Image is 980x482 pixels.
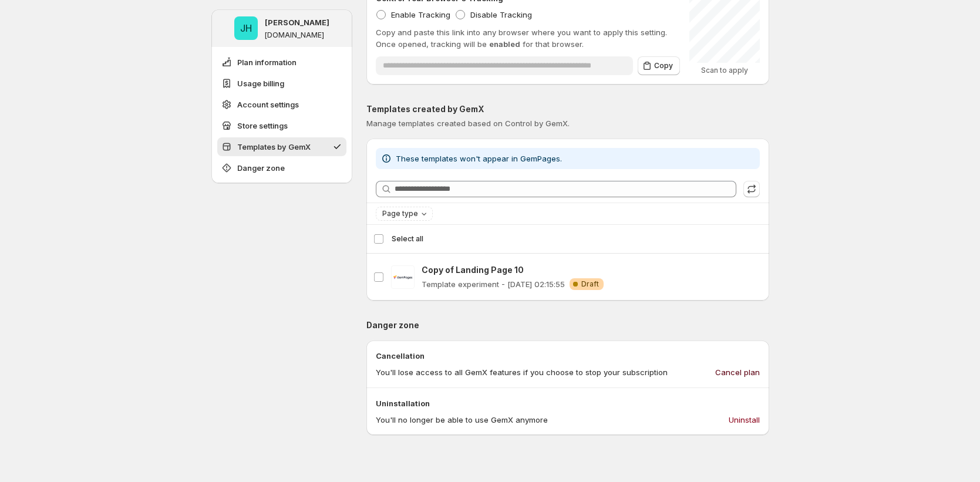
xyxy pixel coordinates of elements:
[422,278,565,290] p: Template experiment - [DATE] 02:15:55
[654,61,673,70] span: Copy
[391,10,450,19] span: Enable Tracking
[581,279,599,289] span: Draft
[217,53,346,72] button: Plan information
[729,414,760,426] span: Uninstall
[237,99,299,110] span: Account settings
[376,350,760,362] p: Cancellation
[382,209,418,218] span: Page type
[217,95,346,114] button: Account settings
[708,363,767,382] button: Cancel plan
[237,56,297,68] span: Plan information
[392,234,423,244] span: Select all
[217,74,346,93] button: Usage billing
[366,319,769,331] p: Danger zone
[638,56,680,75] button: Copy
[366,103,769,115] p: Templates created by GemX
[237,162,285,174] span: Danger zone
[240,22,252,34] text: JH
[237,120,288,132] span: Store settings
[391,265,415,289] img: Copy of Landing Page 10
[265,31,324,40] p: [DOMAIN_NAME]
[489,39,520,49] span: enabled
[217,137,346,156] button: Templates by GemX
[376,207,432,220] button: Page type
[376,26,680,50] p: Copy and paste this link into any browser where you want to apply this setting. Once opened, trac...
[722,410,767,429] button: Uninstall
[470,10,532,19] span: Disable Tracking
[265,16,329,28] p: [PERSON_NAME]
[689,66,760,75] p: Scan to apply
[715,366,760,378] span: Cancel plan
[376,414,548,426] p: You'll no longer be able to use GemX anymore
[234,16,258,40] span: Jena Hoang
[396,154,562,163] span: These templates won't appear in GemPages.
[237,141,311,153] span: Templates by GemX
[217,116,346,135] button: Store settings
[366,119,570,128] span: Manage templates created based on Control by GemX.
[376,366,668,378] p: You'll lose access to all GemX features if you choose to stop your subscription
[217,159,346,177] button: Danger zone
[422,264,604,276] p: Copy of Landing Page 10
[237,77,284,89] span: Usage billing
[376,397,760,409] p: Uninstallation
